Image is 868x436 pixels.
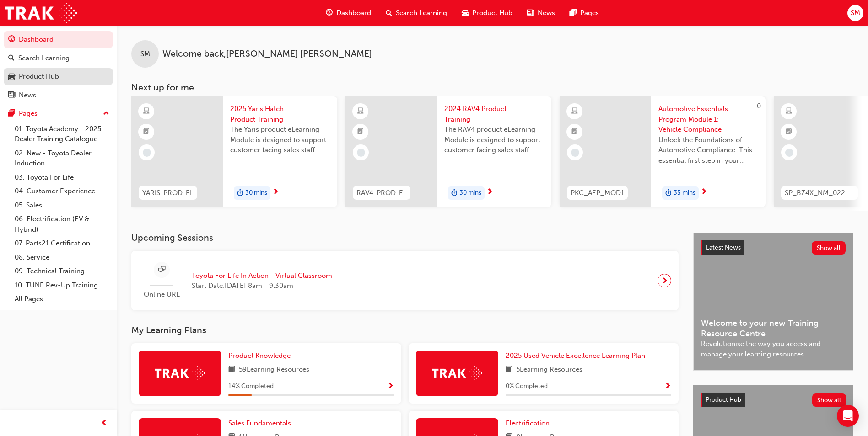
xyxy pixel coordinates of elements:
span: Welcome to your new Training Resource Centre [701,318,846,339]
span: Revolutionise the way you access and manage your learning resources. [701,339,846,359]
span: Show Progress [664,383,671,391]
div: Open Intercom Messenger [837,405,859,427]
a: All Pages [11,292,113,306]
a: 10. TUNE Rev-Up Training [11,278,113,292]
button: DashboardSearch LearningProduct HubNews [4,29,113,105]
a: 03. Toyota For Life [11,170,113,185]
a: Electrification [506,418,553,429]
button: Show all [812,393,846,407]
span: Sales Fundamentals [228,419,291,427]
span: YARIS-PROD-EL [142,188,194,198]
span: Unlock the Foundations of Automotive Compliance. This essential first step in your Automotive Ess... [658,135,758,166]
a: Product HubShow all [701,393,846,407]
span: Electrification [506,419,550,427]
a: guage-iconDashboard [318,4,378,22]
span: next-icon [661,274,668,287]
a: 09. Technical Training [11,264,113,278]
div: News [19,90,36,101]
h3: My Learning Plans [131,325,679,335]
a: News [4,87,113,104]
span: next-icon [272,188,279,197]
button: Pages [4,105,113,122]
a: 02. New - Toyota Dealer Induction [11,146,113,170]
a: 0PKC_AEP_MOD1Automotive Essentials Program Module 1: Vehicle ComplianceUnlock the Foundations of ... [560,96,766,207]
span: Automotive Essentials Program Module 1: Vehicle Compliance [658,104,758,135]
span: 2025 Yaris Hatch Product Training [230,104,330,124]
a: Product Hub [4,68,113,85]
a: Product Knowledge [228,351,294,361]
span: Latest News [706,244,741,251]
span: Product Hub [472,8,512,18]
a: Sales Fundamentals [228,418,295,429]
a: Dashboard [4,31,113,48]
span: booktick-icon [571,126,578,138]
span: prev-icon [101,418,108,429]
span: learningResourceType_ELEARNING-icon [571,106,578,117]
span: Online URL [139,289,184,300]
span: learningResourceType_ELEARNING-icon [786,106,792,117]
img: Trak [5,3,77,23]
span: Product Hub [706,396,741,404]
button: SM [847,5,863,21]
span: car-icon [462,7,469,19]
span: news-icon [8,91,15,100]
a: Latest NewsShow all [701,240,846,255]
span: PKC_AEP_MOD1 [571,188,624,198]
span: 2024 RAV4 Product Training [444,104,544,124]
span: duration-icon [451,187,458,199]
span: 2025 Used Vehicle Excellence Learning Plan [506,351,645,360]
span: Dashboard [336,8,371,18]
span: book-icon [506,364,512,376]
span: learningRecordVerb_NONE-icon [143,149,151,157]
a: 2025 Used Vehicle Excellence Learning Plan [506,351,649,361]
span: Toyota For Life In Action - Virtual Classroom [192,271,332,281]
span: Welcome back , [PERSON_NAME] [PERSON_NAME] [162,49,372,59]
span: 30 mins [459,188,481,198]
span: Start Date: [DATE] 8am - 9:30am [192,281,332,291]
a: 05. Sales [11,198,113,213]
span: booktick-icon [357,126,364,138]
span: learningRecordVerb_NONE-icon [785,149,793,157]
span: search-icon [8,54,15,63]
button: Show all [812,241,846,255]
span: guage-icon [326,7,333,19]
span: booktick-icon [786,126,792,138]
img: Trak [155,366,205,380]
span: 59 Learning Resources [239,364,309,376]
span: The Yaris product eLearning Module is designed to support customer facing sales staff with introd... [230,124,330,155]
span: learningRecordVerb_NONE-icon [571,149,579,157]
a: Search Learning [4,50,113,67]
span: learningRecordVerb_NONE-icon [357,149,365,157]
a: RAV4-PROD-EL2024 RAV4 Product TrainingThe RAV4 product eLearning Module is designed to support cu... [345,96,551,207]
h3: Upcoming Sessions [131,233,679,243]
span: book-icon [228,364,235,376]
span: 14 % Completed [228,381,274,392]
div: Search Learning [18,53,70,64]
span: news-icon [527,7,534,19]
a: YARIS-PROD-EL2025 Yaris Hatch Product TrainingThe Yaris product eLearning Module is designed to s... [131,96,337,207]
span: duration-icon [665,187,672,199]
span: 5 Learning Resources [516,364,582,376]
span: pages-icon [8,110,15,118]
span: 0 [757,102,761,110]
span: next-icon [486,188,493,197]
span: Search Learning [396,8,447,18]
a: 01. Toyota Academy - 2025 Dealer Training Catalogue [11,122,113,146]
span: 0 % Completed [506,381,548,392]
span: booktick-icon [143,126,150,138]
a: news-iconNews [520,4,562,22]
span: RAV4-PROD-EL [356,188,407,198]
span: next-icon [701,188,707,197]
span: learningResourceType_ELEARNING-icon [143,106,150,117]
span: pages-icon [570,7,577,19]
button: Show Progress [664,381,671,392]
span: SM [851,8,860,18]
a: 07. Parts21 Certification [11,236,113,250]
span: learningResourceType_ELEARNING-icon [357,106,364,117]
h3: Next up for me [117,82,868,93]
a: search-iconSearch Learning [378,4,454,22]
div: Product Hub [19,71,59,82]
a: pages-iconPages [562,4,606,22]
a: 06. Electrification (EV & Hybrid) [11,212,113,236]
button: Show Progress [387,381,394,392]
